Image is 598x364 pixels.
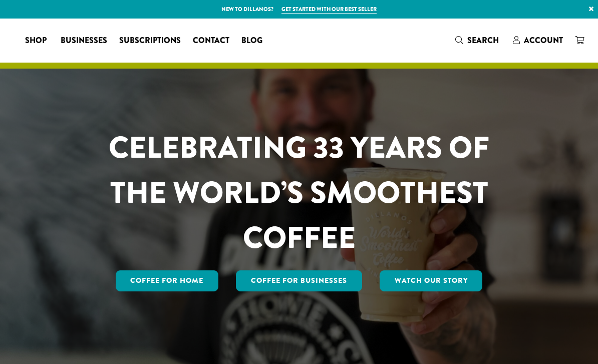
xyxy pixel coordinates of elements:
[81,125,518,260] h1: CELEBRATING 33 YEARS OF THE WORLD’S SMOOTHEST COFFEE
[116,270,219,291] a: Coffee for Home
[281,5,377,14] a: Get started with our best seller
[25,35,47,47] span: Shop
[193,35,229,47] span: Contact
[380,270,483,291] a: Watch Our Story
[467,35,499,46] span: Search
[119,35,181,47] span: Subscriptions
[236,270,362,291] a: Coffee For Businesses
[449,32,507,49] a: Search
[19,33,55,49] a: Shop
[241,35,262,47] span: Blog
[61,35,107,47] span: Businesses
[524,35,563,46] span: Account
